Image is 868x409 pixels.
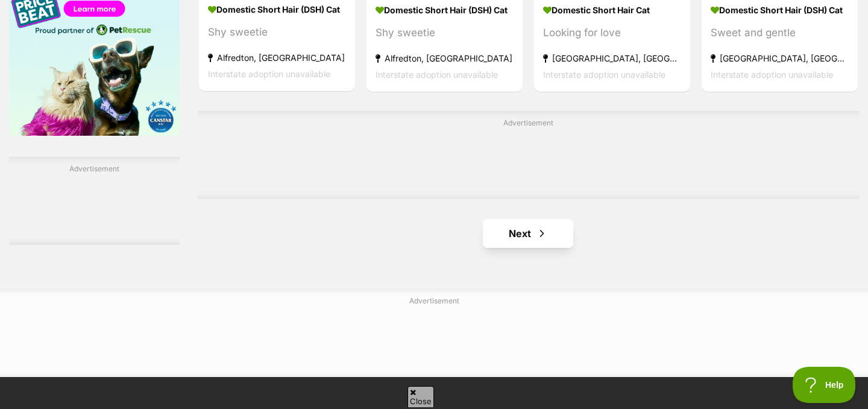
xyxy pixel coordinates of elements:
strong: [GEOGRAPHIC_DATA], [GEOGRAPHIC_DATA] [543,50,681,66]
span: Close [407,386,434,407]
iframe: Help Scout Beacon - Open [793,367,856,403]
nav: Pagination [198,219,859,248]
div: Shy sweetie [376,25,514,41]
div: Shy sweetie [208,25,346,41]
strong: Domestic Short Hair (DSH) Cat [208,1,346,19]
span: Interstate adoption unavailable [208,69,330,80]
span: Interstate adoption unavailable [711,69,833,80]
strong: Alfredton, [GEOGRAPHIC_DATA] [376,50,514,66]
div: Advertisement [198,111,859,199]
strong: Alfredton, [GEOGRAPHIC_DATA] [208,50,346,66]
strong: Domestic Short Hair Cat [543,1,681,19]
strong: Domestic Short Hair (DSH) Cat [376,1,514,19]
strong: Domestic Short Hair (DSH) Cat [711,1,849,19]
div: Sweet and gentle [711,25,849,41]
span: Interstate adoption unavailable [543,69,665,80]
span: Interstate adoption unavailable [376,69,498,80]
a: Next page [483,219,573,248]
div: Looking for love [543,25,681,41]
div: Advertisement [9,157,180,245]
strong: [GEOGRAPHIC_DATA], [GEOGRAPHIC_DATA] [711,50,849,66]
